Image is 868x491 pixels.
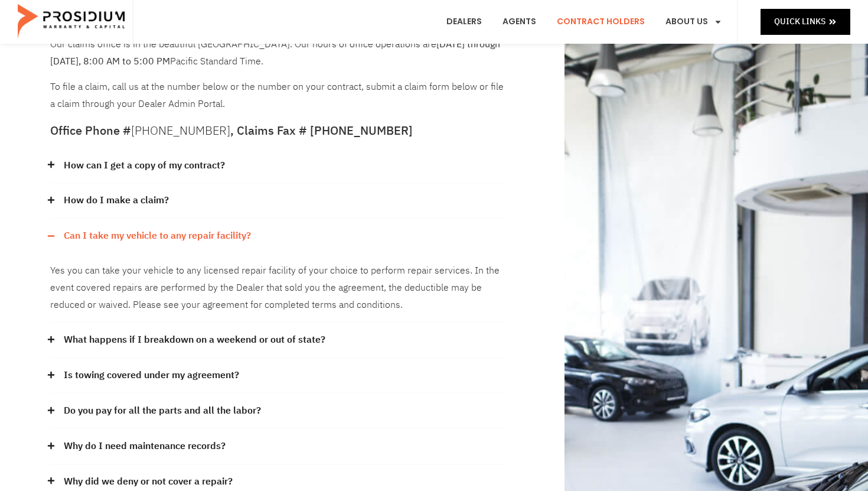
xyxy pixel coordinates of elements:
[131,122,230,139] a: [PHONE_NUMBER]
[50,183,506,219] div: How do I make a claim?
[50,219,506,253] div: Can I take my vehicle to any repair facility?
[50,323,506,358] div: What happens if I breakdown on a weekend or out of state?
[64,331,325,349] a: What happens if I breakdown on a weekend or out of state?
[64,402,261,420] a: Do you pay for all the parts and all the labor?
[50,429,506,464] div: Why do I need maintenance records?
[774,14,825,29] span: Quick Links
[64,192,169,209] a: How do I make a claim?
[50,253,506,323] div: Can I take my vehicle to any repair facility?
[50,36,506,113] div: To file a claim, call us at the number below or the number on your contract, submit a claim form ...
[761,9,850,34] a: Quick Links
[64,438,226,455] a: Why do I need maintenance records?
[50,148,506,184] div: How can I get a copy of my contract?
[64,227,251,245] a: Can I take my vehicle to any repair facility?
[50,125,506,136] h5: Office Phone # , Claims Fax # [PHONE_NUMBER]
[50,36,506,70] p: Our claims office is in the beautiful [GEOGRAPHIC_DATA]. Our hours of office operations are Pacif...
[64,157,225,174] a: How can I get a copy of my contract?
[50,37,500,69] b: [DATE] through [DATE], 8:00 AM to 5:00 PM
[50,358,506,394] div: Is towing covered under my agreement?
[50,394,506,429] div: Do you pay for all the parts and all the labor?
[64,367,239,384] a: Is towing covered under my agreement?
[64,473,233,490] a: Why did we deny or not cover a repair?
